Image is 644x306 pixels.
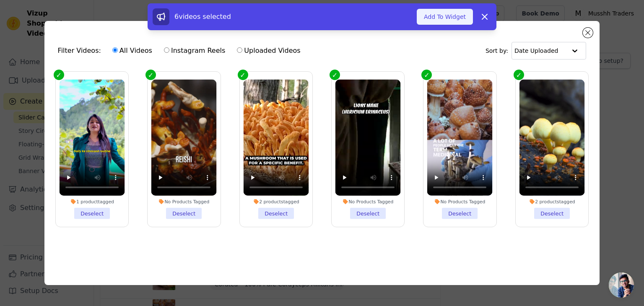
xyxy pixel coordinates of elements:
[112,45,153,56] label: All Videos
[417,9,473,25] button: Add To Widget
[164,45,226,56] label: Instagram Reels
[243,199,309,205] div: 2 products tagged
[335,199,401,205] div: No Products Tagged
[59,199,125,205] div: 1 product tagged
[58,41,305,60] div: Filter Videos:
[236,45,301,56] label: Uploaded Videos
[609,272,634,298] div: Open chat
[427,199,493,205] div: No Products Tagged
[151,199,217,205] div: No Products Tagged
[174,13,231,21] span: 6 videos selected
[519,199,585,205] div: 2 products tagged
[486,42,587,60] div: Sort by:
